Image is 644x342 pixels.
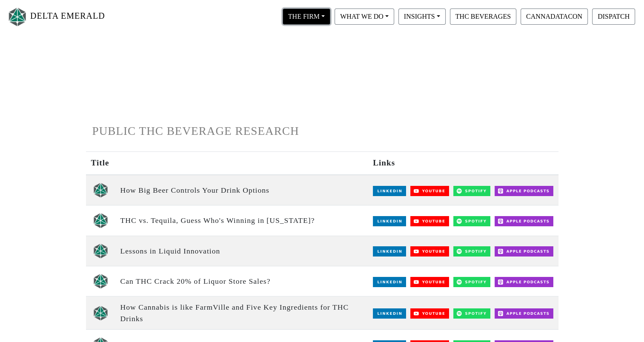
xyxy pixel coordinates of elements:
[495,246,553,256] img: Apple Podcasts
[93,213,108,228] img: unscripted logo
[448,12,518,20] a: THC BEVERAGES
[115,266,368,296] td: Can THC Crack 20% of Liquor Store Sales?
[7,3,105,30] a: DELTA EMERALD
[373,216,406,226] img: LinkedIn
[410,277,449,287] img: YouTube
[93,274,108,289] img: unscripted logo
[373,277,406,287] img: LinkedIn
[453,277,490,287] img: Spotify
[521,9,588,25] button: CANNADATACON
[495,186,553,196] img: Apple Podcasts
[453,308,490,319] img: Spotify
[335,9,394,25] button: WHAT WE DO
[590,12,637,20] a: DISPATCH
[495,216,553,226] img: Apple Podcasts
[410,246,449,256] img: YouTube
[115,236,368,266] td: Lessons in Liquid Innovation
[453,216,490,226] img: Spotify
[410,186,449,196] img: YouTube
[368,152,558,175] th: Links
[495,308,553,319] img: Apple Podcasts
[592,9,635,25] button: DISPATCH
[453,246,490,256] img: Spotify
[115,296,368,330] td: How Cannabis is like FarmVille and Five Key Ingredients for THC Drinks
[450,9,516,25] button: THC BEVERAGES
[93,182,108,198] img: unscripted logo
[93,305,108,321] img: unscripted logo
[283,9,330,25] button: THE FIRM
[7,6,28,28] img: Logo
[373,186,406,196] img: LinkedIn
[115,175,368,205] td: How Big Beer Controls Your Drink Options
[373,308,406,319] img: LinkedIn
[495,277,553,287] img: Apple Podcasts
[398,9,446,25] button: INSIGHTS
[92,124,552,138] h1: PUBLIC THC BEVERAGE RESEARCH
[373,246,406,256] img: LinkedIn
[518,12,590,20] a: CANNADATACON
[115,205,368,236] td: THC vs. Tequila, Guess Who's Winning in [US_STATE]?
[93,243,108,259] img: unscripted logo
[410,216,449,226] img: YouTube
[410,308,449,319] img: YouTube
[453,186,490,196] img: Spotify
[86,152,115,175] th: Title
